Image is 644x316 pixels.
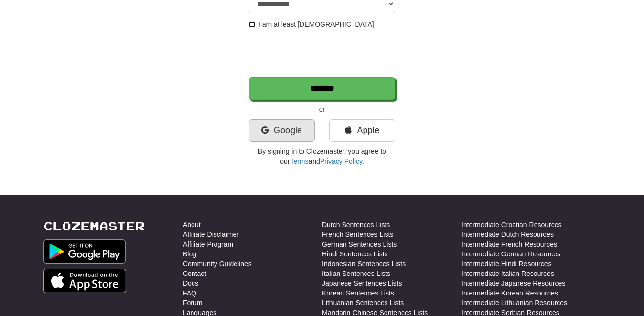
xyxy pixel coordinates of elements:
a: Intermediate Japanese Resources [461,278,565,288]
img: Get it on App Store [43,269,126,293]
a: Japanese Sentences Lists [322,278,402,288]
a: Intermediate Croatian Resources [461,220,561,230]
a: Terms [290,157,308,165]
a: Intermediate Hindi Resources [461,259,551,269]
a: FAQ [183,288,196,298]
a: German Sentences Lists [322,239,397,249]
a: Clozemaster [43,220,145,232]
a: Intermediate Korean Resources [461,288,558,298]
a: Italian Sentences Lists [322,269,390,278]
a: Docs [183,278,198,288]
a: Intermediate French Resources [461,239,557,249]
a: French Sentences Lists [322,230,393,239]
a: Lithuanian Sentences Lists [322,298,404,308]
p: By signing in to Clozemaster, you agree to our and . [249,147,395,166]
a: Hindi Sentences Lists [322,249,388,259]
a: Blog [183,249,196,259]
a: Community Guidelines [183,259,252,269]
a: Intermediate Italian Resources [461,269,554,278]
a: Contact [183,269,206,278]
iframe: reCAPTCHA [249,34,397,72]
input: I am at least [DEMOGRAPHIC_DATA] [249,21,255,28]
a: Intermediate Lithuanian Resources [461,298,567,308]
a: Intermediate Dutch Resources [461,230,554,239]
a: Affiliate Program [183,239,233,249]
img: Get it on Google Play [43,239,126,264]
a: Korean Sentences Lists [322,288,394,298]
p: or [249,105,395,114]
a: Intermediate German Resources [461,249,560,259]
a: Dutch Sentences Lists [322,220,390,230]
a: Affiliate Disclaimer [183,230,239,239]
a: Apple [329,119,395,142]
a: Google [249,119,315,142]
a: Forum [183,298,202,308]
a: Privacy Policy [320,157,362,165]
a: About [183,220,201,230]
label: I am at least [DEMOGRAPHIC_DATA] [249,20,374,29]
a: Indonesian Sentences Lists [322,259,406,269]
